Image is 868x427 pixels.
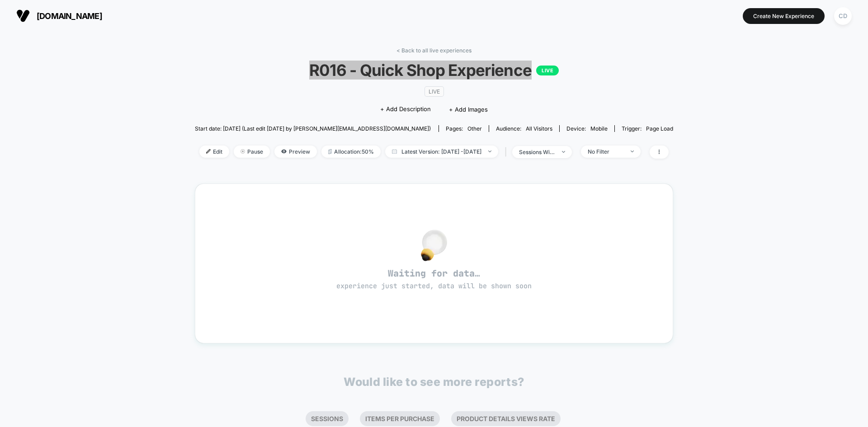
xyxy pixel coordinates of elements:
div: Audience: [496,125,552,132]
span: + Add Description [380,105,431,114]
button: CD [831,7,854,25]
button: Create New Experience [743,8,825,24]
span: other [467,125,482,132]
img: end [488,150,491,152]
span: Device: [559,125,614,132]
div: sessions with impression [519,149,555,155]
button: [DOMAIN_NAME] [14,9,105,23]
span: experience just started, data will be shown soon [336,282,532,291]
img: Visually logo [16,9,30,23]
img: calendar [392,149,397,154]
a: < Back to all live experiences [396,47,472,54]
span: All Visitors [526,125,552,132]
img: end [562,151,565,153]
span: mobile [590,125,608,132]
span: [DOMAIN_NAME] [37,11,102,21]
img: rebalance [328,149,332,154]
span: | [503,145,512,159]
div: Trigger: [622,125,673,132]
span: Latest Version: [DATE] - [DATE] [385,145,498,158]
span: + Add Images [449,106,488,113]
li: Product Details Views Rate [451,411,561,426]
img: edit [206,149,211,154]
img: end [241,149,245,154]
span: Page Load [646,125,673,132]
img: end [631,150,634,152]
span: Edit [199,145,229,158]
span: R016 - Quick Shop Experience [219,61,650,80]
img: no_data [421,230,447,261]
li: Sessions [306,411,349,426]
span: LIVE [425,86,444,97]
span: Start date: [DATE] (Last edit [DATE] by [PERSON_NAME][EMAIL_ADDRESS][DOMAIN_NAME]) [195,125,431,132]
li: Items Per Purchase [360,411,440,426]
div: Pages: [446,125,482,132]
span: Allocation: 50% [321,145,381,158]
p: LIVE [536,66,559,75]
div: CD [834,7,852,25]
p: Would like to see more reports? [344,375,524,389]
span: Preview [274,145,317,158]
div: No Filter [588,148,624,155]
span: Waiting for data… [211,267,657,291]
span: Pause [234,145,270,158]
